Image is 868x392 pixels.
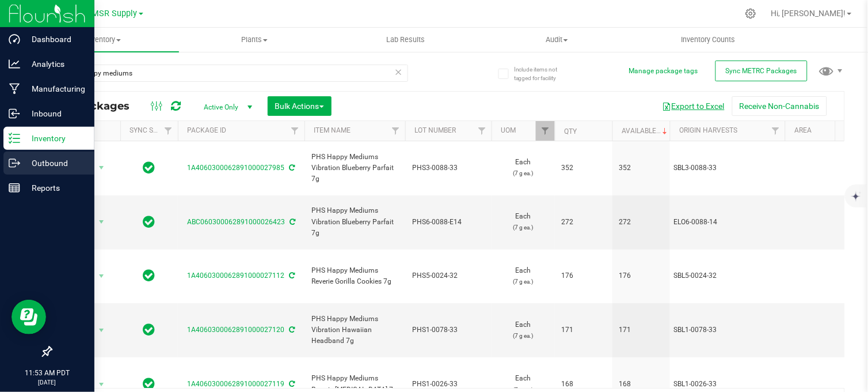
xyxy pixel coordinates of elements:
[498,222,548,233] p: (7 g ea.)
[28,35,179,45] span: Inventory
[314,126,351,134] a: Item Name
[28,28,179,52] a: Inventory
[143,214,155,230] span: In Sync
[268,96,332,116] button: Bulk Actions
[94,214,109,230] span: select
[633,28,784,52] a: Inventory Counts
[143,322,155,338] span: In Sync
[9,58,20,70] inline-svg: Analytics
[51,65,408,82] input: Search Package ID, Item Name, SKU, Lot or Part Number...
[562,217,606,228] span: 272
[94,160,109,176] span: select
[674,270,782,281] div: SBL5-0024-32
[498,211,548,233] span: Each
[481,28,633,52] a: Audit
[562,270,606,281] span: 176
[180,35,330,45] span: Plants
[311,152,398,185] span: PHS Happy Mediums Vibration Blueberry Parfait 7g
[288,272,295,280] span: Sync from Compliance System
[498,276,548,287] p: (7 g ea.)
[288,380,295,388] span: Sync from Compliance System
[514,65,572,82] span: Include items not tagged for facility
[311,205,398,239] span: PHS Happy Mediums Vibration Blueberry Parfait 7g
[498,330,548,341] p: (7 g ea.)
[482,35,632,45] span: Audit
[498,168,548,179] p: (7 g ea.)
[187,218,285,226] a: ABC060300062891000026423
[371,35,440,45] span: Lab Results
[771,9,846,18] span: Hi, [PERSON_NAME]!
[288,326,295,334] span: Sync from Compliance System
[412,163,485,174] span: PHS3-0088-33
[679,126,737,134] a: Origin Harvests
[9,83,20,95] inline-svg: Manufacturing
[766,121,785,141] a: Filter
[60,100,141,112] span: All Packages
[619,163,663,174] span: 352
[674,217,782,228] div: ELO6-0088-14
[188,272,285,280] a: 1A4060300062891000027112
[666,35,751,45] span: Inventory Counts
[629,66,698,76] button: Manage package tags
[288,218,295,226] span: Sync from Compliance System
[9,108,20,119] inline-svg: Inbound
[619,325,663,336] span: 171
[179,28,330,52] a: Plants
[143,160,155,176] span: In Sync
[275,101,324,111] span: Bulk Actions
[622,127,669,135] a: Available
[20,57,89,71] p: Analytics
[130,126,174,134] a: Sync Status
[9,133,20,144] inline-svg: Inventory
[188,326,285,334] a: 1A4060300062891000027120
[20,82,89,96] p: Manufacturing
[9,157,20,169] inline-svg: Outbound
[501,126,516,134] a: UOM
[794,126,812,134] a: Area
[188,164,285,172] a: 1A4060300062891000027985
[498,157,548,179] span: Each
[412,379,485,390] span: PHS1-0026-33
[715,61,808,81] button: Sync METRC Packages
[386,121,405,141] a: Filter
[20,181,89,195] p: Reports
[562,163,606,174] span: 352
[619,379,663,390] span: 168
[5,368,89,378] p: 11:53 AM PDT
[414,126,456,134] a: Lot Number
[20,32,89,46] p: Dashboard
[412,270,485,281] span: PHS5-0024-32
[726,67,797,75] span: Sync METRC Packages
[94,268,109,284] span: select
[330,28,482,52] a: Lab Results
[94,322,109,338] span: select
[744,8,758,19] div: Manage settings
[188,380,285,388] a: 1A4060300062891000027119
[20,131,89,145] p: Inventory
[288,164,295,172] span: Sync from Compliance System
[498,319,548,341] span: Each
[20,107,89,120] p: Inbound
[619,217,663,228] span: 272
[143,376,155,392] span: In Sync
[5,378,89,387] p: [DATE]
[619,270,663,281] span: 176
[92,9,138,18] span: MSR Supply
[20,156,89,170] p: Outbound
[473,121,492,141] a: Filter
[536,121,555,141] a: Filter
[562,325,606,336] span: 171
[159,121,178,141] a: Filter
[9,182,20,194] inline-svg: Reports
[674,325,782,336] div: SBL1-0078-33
[9,33,20,45] inline-svg: Dashboard
[412,217,485,228] span: PHS6-0088-E14
[395,65,403,80] span: Clear
[143,267,155,284] span: In Sync
[674,163,782,174] div: SBL3-0088-33
[732,96,827,116] button: Receive Non-Cannabis
[564,127,577,135] a: Qty
[311,314,398,347] span: PHS Happy Mediums Vibration Hawaiian Headband 7g
[674,379,782,390] div: SBL1-0026-33
[285,121,304,141] a: Filter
